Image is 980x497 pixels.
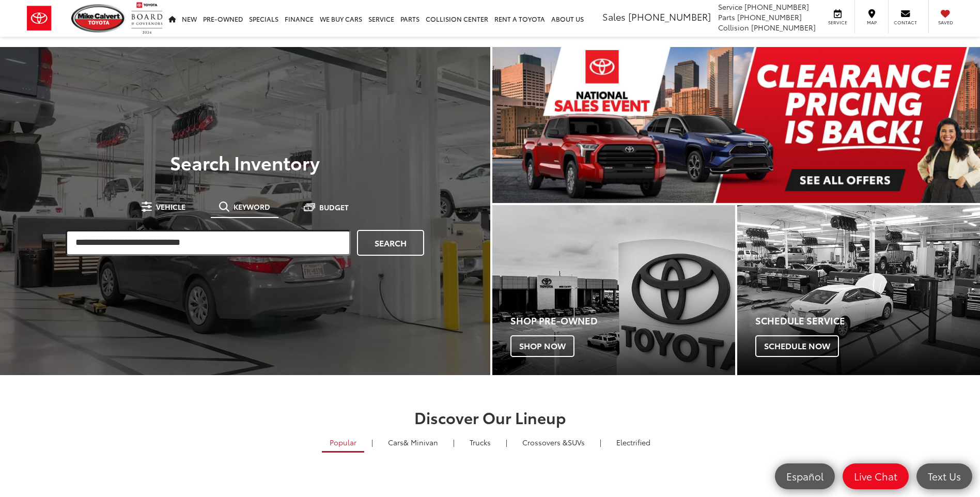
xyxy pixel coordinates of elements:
[234,203,270,210] span: Keyword
[522,437,568,447] span: Crossovers &
[609,433,658,451] a: Electrified
[751,22,816,33] span: [PHONE_NUMBER]
[923,470,966,483] span: Text Us
[755,316,980,326] h4: Schedule Service
[43,152,447,173] h3: Search Inventory
[775,463,835,489] a: Español
[403,437,438,447] span: & Minivan
[755,335,839,357] span: Schedule Now
[369,437,376,447] li: |
[71,4,126,33] img: Mike Calvert Toyota
[492,205,735,375] div: Toyota
[126,409,854,426] h2: Discover Our Lineup
[510,316,735,326] h4: Shop Pre-Owned
[450,437,457,447] li: |
[510,335,574,357] span: Shop Now
[597,437,604,447] li: |
[515,433,593,451] a: SUVs
[718,2,742,12] span: Service
[894,19,917,26] span: Contact
[744,2,809,12] span: [PHONE_NUMBER]
[826,19,849,26] span: Service
[718,22,749,33] span: Collision
[916,463,972,489] a: Text Us
[737,12,802,22] span: [PHONE_NUMBER]
[319,204,349,211] span: Budget
[492,205,735,375] a: Shop Pre-Owned Shop Now
[849,470,903,483] span: Live Chat
[462,433,499,451] a: Trucks
[737,205,980,375] a: Schedule Service Schedule Now
[380,433,446,451] a: Cars
[843,463,909,489] a: Live Chat
[156,203,185,210] span: Vehicle
[602,10,626,23] span: Sales
[357,230,424,256] a: Search
[628,10,711,23] span: [PHONE_NUMBER]
[860,19,883,26] span: Map
[934,19,957,26] span: Saved
[718,12,735,22] span: Parts
[781,470,829,483] span: Español
[737,205,980,375] div: Toyota
[503,437,510,447] li: |
[322,433,364,453] a: Popular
